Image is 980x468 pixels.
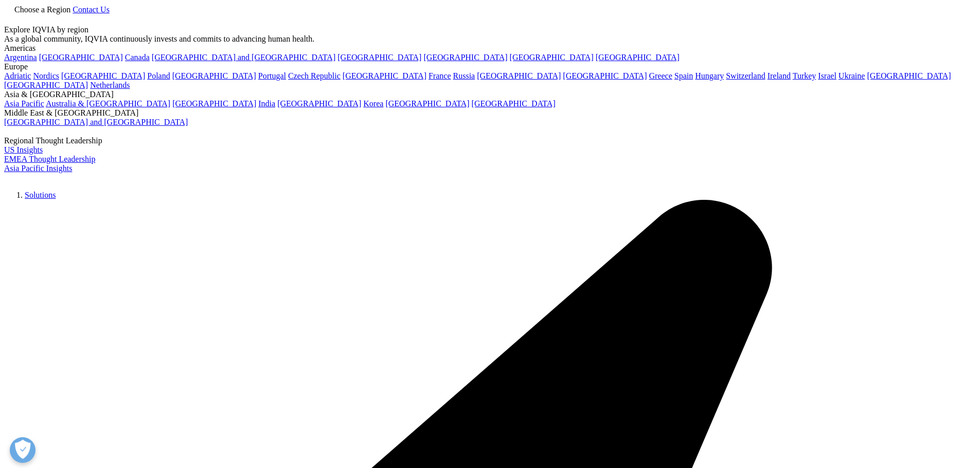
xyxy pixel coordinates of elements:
div: Regional Thought Leadership [4,136,976,145]
a: [GEOGRAPHIC_DATA] [385,99,469,108]
a: Ireland [768,71,791,80]
a: Argentina [4,53,37,62]
a: [GEOGRAPHIC_DATA] and [GEOGRAPHIC_DATA] [152,53,335,62]
a: [GEOGRAPHIC_DATA] [172,99,256,108]
div: Middle East & [GEOGRAPHIC_DATA] [4,108,976,118]
button: Open Preferences [10,437,35,463]
a: [GEOGRAPHIC_DATA] [343,71,426,80]
a: US Insights [4,145,43,154]
a: [GEOGRAPHIC_DATA] [867,71,951,80]
a: Switzerland [726,71,765,80]
a: [GEOGRAPHIC_DATA] [4,81,88,89]
a: India [258,99,275,108]
a: Turkey [793,71,816,80]
a: Hungary [695,71,724,80]
a: [GEOGRAPHIC_DATA] [172,71,256,80]
a: [GEOGRAPHIC_DATA] [277,99,361,108]
a: [GEOGRAPHIC_DATA] [39,53,123,62]
span: Choose a Region [14,5,70,14]
a: Portugal [258,71,286,80]
a: Israel [818,71,836,80]
a: [GEOGRAPHIC_DATA] [337,53,421,62]
a: [GEOGRAPHIC_DATA] [563,71,647,80]
a: France [429,71,451,80]
a: [GEOGRAPHIC_DATA] [61,71,145,80]
a: Nordics [33,71,59,80]
a: Korea [363,99,383,108]
a: Spain [674,71,693,80]
a: Adriatic [4,71,31,80]
a: Ukraine [839,71,865,80]
a: EMEA Thought Leadership [4,155,95,163]
a: [GEOGRAPHIC_DATA] [510,53,594,62]
a: [GEOGRAPHIC_DATA] [472,99,556,108]
a: Poland [147,71,170,80]
a: Australia & [GEOGRAPHIC_DATA] [46,99,170,108]
a: [GEOGRAPHIC_DATA] [477,71,561,80]
a: Asia Pacific Insights [4,164,72,173]
div: Explore IQVIA by region [4,25,976,34]
a: Asia Pacific [4,99,44,108]
div: As a global community, IQVIA continuously invests and commits to advancing human health. [4,34,976,44]
div: Europe [4,62,976,71]
div: Asia & [GEOGRAPHIC_DATA] [4,90,976,99]
a: [GEOGRAPHIC_DATA] [423,53,507,62]
a: Russia [453,71,475,80]
a: Greece [649,71,672,80]
div: Americas [4,44,976,53]
a: Netherlands [90,81,130,89]
a: Contact Us [73,5,110,14]
a: Czech Republic [288,71,341,80]
a: [GEOGRAPHIC_DATA] and [GEOGRAPHIC_DATA] [4,118,188,126]
a: Canada [125,53,150,62]
a: [GEOGRAPHIC_DATA] [596,53,680,62]
a: Solutions [25,191,56,199]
